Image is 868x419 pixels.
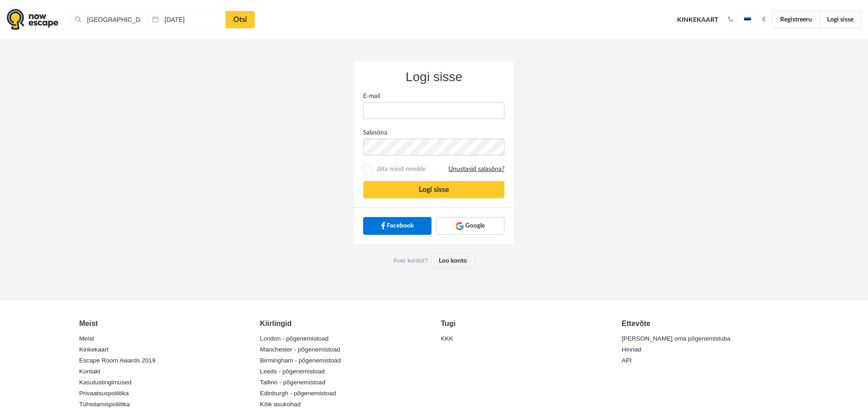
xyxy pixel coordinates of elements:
a: London - põgenemistoad [260,332,329,345]
a: Registreeru [772,11,820,28]
a: Unustasid salasõna? [448,165,504,174]
div: Tugi [441,318,608,329]
a: Meist [79,332,94,345]
input: Jäta mind meeldeUnustasid salasõna? [365,166,371,172]
a: Escape Room Awards 2019 [79,354,156,367]
a: Kinkekaart [674,10,721,30]
div: Ettevõte [621,318,789,329]
a: Kontakt [79,365,100,378]
a: Kasutustingimused [79,376,132,389]
div: Meist [79,318,247,329]
a: Tallinn - põgenemistoad [260,376,326,389]
a: Leeds - põgenemistoad [260,365,325,378]
a: Otsi [226,11,255,28]
a: KKK [441,332,453,345]
strong: € [762,16,766,23]
a: Birmingham - põgenemistoad [260,354,341,367]
span: Jäta mind meelde [374,165,504,174]
a: Tühistamispoliitika [79,398,130,411]
div: Pole kontot? [354,244,514,278]
div: Kiirlingid [260,318,427,329]
a: Privaatsuspoliitika [79,387,129,400]
span: Facebook [387,221,414,230]
a: Loo konto [431,253,475,269]
a: Google [436,217,504,234]
a: Facebook [363,217,431,234]
button: € [758,15,770,24]
a: API [621,354,632,367]
a: Kõik asukohad [260,398,301,411]
input: Koha või toa nimi [71,11,148,28]
a: [PERSON_NAME] oma põgenemistuba [621,332,730,345]
img: logo [7,9,58,30]
span: Google [465,221,485,230]
a: Edinburgh - põgenemistoad [260,387,336,400]
a: Hinnad [621,343,641,356]
a: Logi sisse [819,11,861,28]
label: Salasõna [356,128,511,137]
img: et.jpg [744,17,751,22]
a: Manchester - põgenemistoad [260,343,340,356]
a: Kinkekaart [79,343,108,356]
input: Kuupäev [148,11,226,28]
h3: Logi sisse [363,70,504,84]
label: E-mail [356,92,511,101]
button: Logi sisse [363,181,504,198]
